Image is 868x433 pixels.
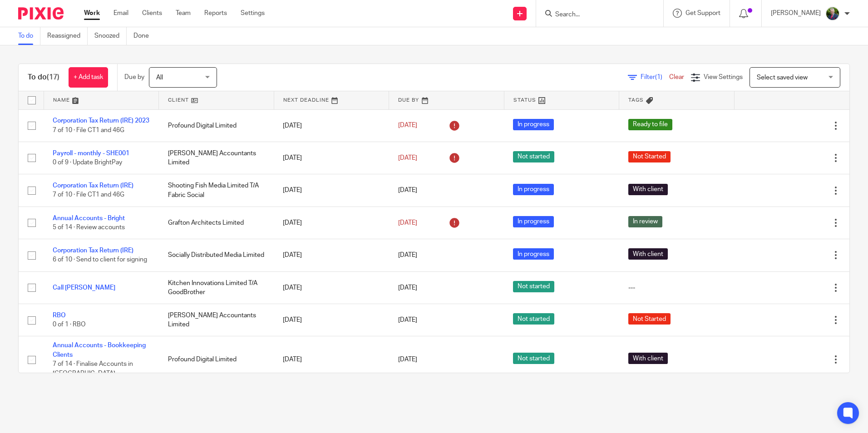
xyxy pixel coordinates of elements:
td: [DATE] [274,174,389,207]
a: Call [PERSON_NAME] [53,285,115,291]
span: Not started [513,281,554,292]
span: (17) [47,74,59,81]
span: 6 of 10 · Send to client for signing [53,257,147,263]
a: Corporation Tax Return (IRE) [53,182,133,189]
span: All [156,74,163,81]
td: [DATE] [274,207,389,239]
span: Select saved view [757,74,808,81]
span: [DATE] [398,317,417,323]
a: Reassigned [47,27,88,45]
td: Kitchen Innovations Limited T/A GoodBrother [159,271,274,304]
a: To do [18,27,40,45]
span: Not Started [628,313,671,325]
td: Grafton Architects Limited [159,207,274,239]
a: Snoozed [94,27,127,45]
td: [DATE] [274,304,389,336]
span: [DATE] [398,155,417,161]
td: Profound Digital Limited [159,109,274,142]
span: [DATE] [398,285,417,291]
td: [PERSON_NAME] Accountants Limited [159,142,274,174]
td: [DATE] [274,109,389,142]
a: Reports [204,9,227,18]
a: Corporation Tax Return (IRE) [53,247,133,254]
span: [DATE] [398,187,417,193]
span: 5 of 14 · Review accounts [53,224,125,231]
span: [DATE] [398,123,417,129]
span: In progress [513,216,554,227]
span: With client [628,248,668,260]
td: [DATE] [274,239,389,271]
input: Search [554,11,636,19]
td: Profound Digital Limited [159,336,274,383]
a: RBO [53,312,66,319]
span: In progress [513,184,554,195]
img: Pixie [18,7,64,20]
a: Clear [669,74,684,80]
img: download.png [825,6,840,21]
span: View Settings [704,74,743,80]
a: Corporation Tax Return (IRE) 2023 [53,118,149,124]
p: Due by [124,73,144,82]
a: Settings [241,9,265,18]
span: With client [628,353,668,364]
span: Get Support [686,10,720,16]
span: With client [628,184,668,195]
span: 0 of 9 · Update BrightPay [53,159,122,166]
a: Payroll - monthly - SHE001 [53,150,129,157]
a: Annual Accounts - Bookkeeping Clients [53,342,146,358]
span: (1) [655,74,662,80]
span: In progress [513,248,554,260]
span: 7 of 10 · File CT1 and 46G [53,192,124,198]
span: Not started [513,353,554,364]
a: Done [133,27,156,45]
a: + Add task [69,67,108,88]
a: Work [84,9,100,18]
span: 7 of 14 · Finalise Accounts in [GEOGRAPHIC_DATA] [53,361,133,377]
span: [DATE] [398,356,417,363]
span: In progress [513,119,554,130]
span: Not started [513,313,554,325]
span: Filter [641,74,669,80]
span: In review [628,216,662,227]
span: 0 of 1 · RBO [53,321,86,328]
td: [DATE] [274,336,389,383]
span: [DATE] [398,220,417,226]
h1: To do [28,73,59,82]
td: [DATE] [274,142,389,174]
span: Ready to file [628,119,672,130]
a: Annual Accounts - Bright [53,215,125,221]
div: --- [628,283,725,292]
a: Email [113,9,128,18]
span: Not started [513,151,554,162]
span: 7 of 10 · File CT1 and 46G [53,127,124,133]
td: [PERSON_NAME] Accountants Limited [159,304,274,336]
span: Tags [628,98,644,103]
span: Not Started [628,151,671,162]
a: Clients [142,9,162,18]
p: [PERSON_NAME] [771,9,821,18]
td: [DATE] [274,271,389,304]
span: [DATE] [398,252,417,258]
a: Team [176,9,191,18]
td: Shooting Fish Media Limited T/A Fabric Social [159,174,274,207]
td: Socially Distributed Media Limited [159,239,274,271]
